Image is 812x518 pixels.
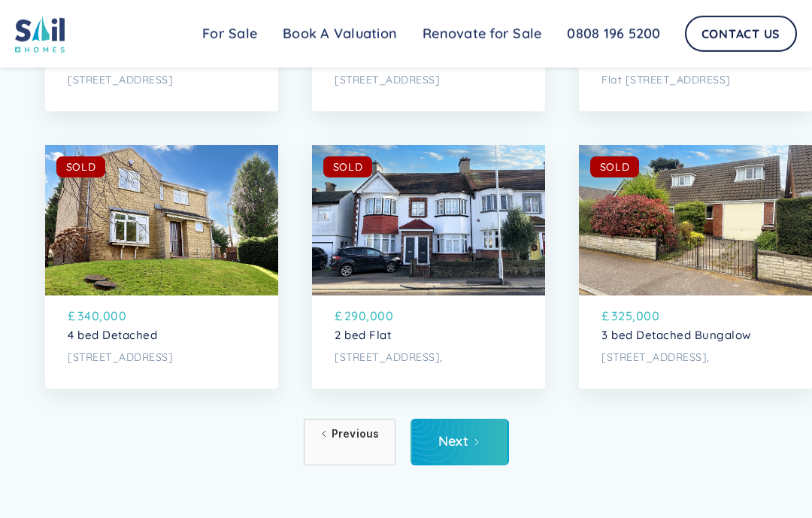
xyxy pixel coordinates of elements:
[68,73,256,86] p: [STREET_ADDRESS]
[579,145,812,389] a: SOLD£325,0003 bed Detached Bungalow[STREET_ADDRESS],
[335,73,523,86] p: [STREET_ADDRESS]
[335,307,343,325] p: £
[66,159,96,174] div: SOLD
[77,307,127,325] p: 340,000
[45,145,278,389] a: SOLD£340,0004 bed Detached[STREET_ADDRESS]
[601,73,789,86] p: Flat [STREET_ADDRESS]
[554,19,673,49] a: 0808 196 5200
[270,19,410,49] a: Book A Valuation
[335,350,523,364] p: [STREET_ADDRESS],
[601,307,610,325] p: £
[344,307,394,325] p: 290,000
[600,159,630,174] div: SOLD
[304,419,395,465] a: Previous Page
[189,19,270,49] a: For Sale
[410,19,554,49] a: Renovate for Sale
[68,307,76,325] p: £
[68,329,256,342] p: 4 bed Detached
[333,159,363,174] div: SOLD
[312,145,545,389] a: SOLD£290,0002 bed Flat[STREET_ADDRESS],
[611,307,660,325] p: 325,000
[45,419,767,465] div: List
[15,15,65,53] img: sail home logo colored
[332,426,380,441] div: Previous
[601,329,789,342] p: 3 bed Detached Bungalow
[601,350,789,364] p: [STREET_ADDRESS],
[685,16,798,52] a: Contact Us
[438,434,469,449] div: Next
[335,329,523,342] p: 2 bed Flat
[411,419,509,465] a: Next Page
[68,350,256,364] p: [STREET_ADDRESS]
